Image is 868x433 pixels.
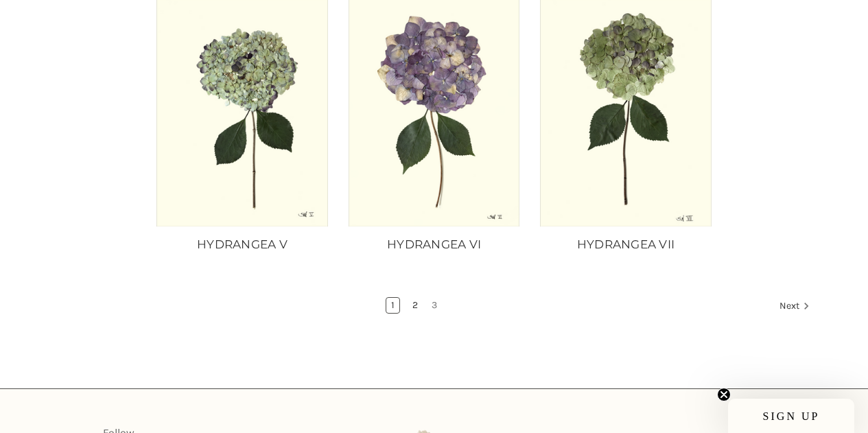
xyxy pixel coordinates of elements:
[537,236,715,254] a: HYDRANGEA VII, Price range from $10.00 to $235.00
[775,298,810,316] a: Next
[408,298,423,313] a: Page 2 of 3
[386,298,399,313] a: Page 1 of 3
[763,410,820,422] span: SIGN UP
[717,388,731,401] button: Close teaser
[345,236,523,254] a: HYDRANGEA VI, Price range from $10.00 to $235.00
[728,399,854,433] div: SIGN UPClose teaser
[154,236,331,254] a: HYDRANGEA V, Price range from $10.00 to $235.00
[58,297,810,316] nav: pagination
[427,298,442,313] a: Page 3 of 3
